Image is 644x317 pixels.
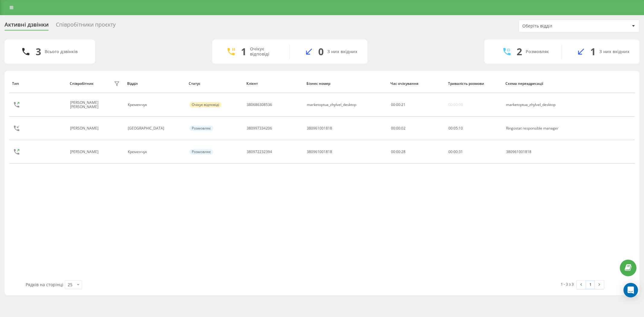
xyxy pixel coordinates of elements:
div: Співробітник [70,82,94,86]
div: Розмовляє [526,49,549,54]
div: : : [448,126,463,130]
div: Тривалість розмови [448,82,500,86]
div: Ringostat responsible manager [506,126,574,130]
div: 380686308536 [247,103,272,107]
span: 10 [459,126,463,131]
span: 00 [448,126,453,131]
span: 00 [448,149,453,154]
div: Бізнес номер [306,82,385,86]
span: Рядків на сторінці [26,282,63,287]
span: 00 [396,102,400,107]
div: 2 [517,46,522,57]
div: Розмовляє [189,149,213,155]
div: Всього дзвінків [45,49,78,54]
div: 0 [318,46,324,57]
div: Відділ [127,82,183,86]
div: Статус [189,82,240,86]
div: 380961001818 [307,126,332,130]
div: 1 [241,46,246,57]
span: 31 [459,149,463,154]
span: 00 [453,149,458,154]
div: 1 [590,46,596,57]
div: 380972232394 [247,150,272,154]
div: 25 [68,282,72,288]
a: 1 [586,280,595,289]
div: 1 - 3 з 3 [561,281,574,287]
div: 3 [36,46,41,57]
div: [GEOGRAPHIC_DATA] [128,126,183,130]
div: [PERSON_NAME] [70,126,100,130]
div: Розмовляє [189,126,213,131]
div: marketoptua_zhylvel_desktop [307,103,356,107]
div: 380997334206 [247,126,272,130]
span: 00 [391,102,395,107]
div: 00:00:00 [448,103,463,107]
div: Кременчук [128,103,183,107]
div: З них вхідних [327,49,357,54]
div: marketoptua_zhylvel_desktop [506,103,574,107]
div: 00:00:02 [391,126,442,130]
div: 380961001818 [506,150,574,154]
div: : : [391,103,405,107]
div: Тип [12,82,64,86]
div: Open Intercom Messenger [623,283,638,297]
div: Клієнт [246,82,301,86]
span: 05 [453,126,458,131]
div: Співробітники проєкту [56,21,116,31]
div: [PERSON_NAME] [PERSON_NAME] [70,101,112,109]
div: : : [448,150,463,154]
div: Оберіть відділ [522,24,594,29]
div: 00:00:28 [391,150,442,154]
div: Кременчук [128,150,183,154]
div: Схема переадресації [505,82,574,86]
div: Час очікування [390,82,442,86]
span: 21 [401,102,405,107]
div: [PERSON_NAME] [70,150,100,154]
div: Очікує відповіді [250,46,280,57]
div: Очікує відповіді [189,102,222,107]
div: 380961001818 [307,150,332,154]
div: Активні дзвінки [5,21,49,31]
div: З них вхідних [599,49,630,54]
